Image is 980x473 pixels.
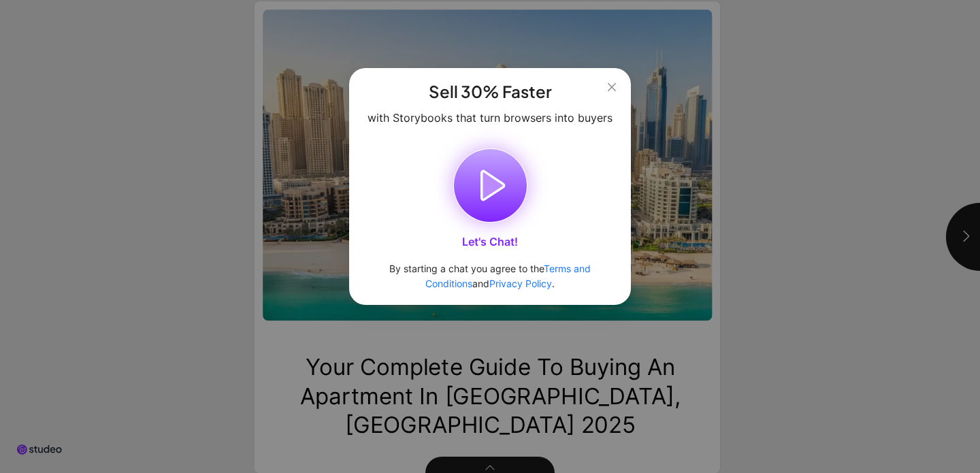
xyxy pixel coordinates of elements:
[462,233,518,250] span: Let's Chat!
[367,110,612,127] span: with Storybooks that turn browsers into buyers
[429,82,552,101] h1: Sell 30% Faster
[601,76,623,98] button: Close
[606,82,617,93] span: close
[453,148,527,223] button: Let's Chat!
[365,261,615,291] div: By starting a chat you agree to the and .
[601,82,623,93] span: Close
[489,278,552,289] a: Privacy Policy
